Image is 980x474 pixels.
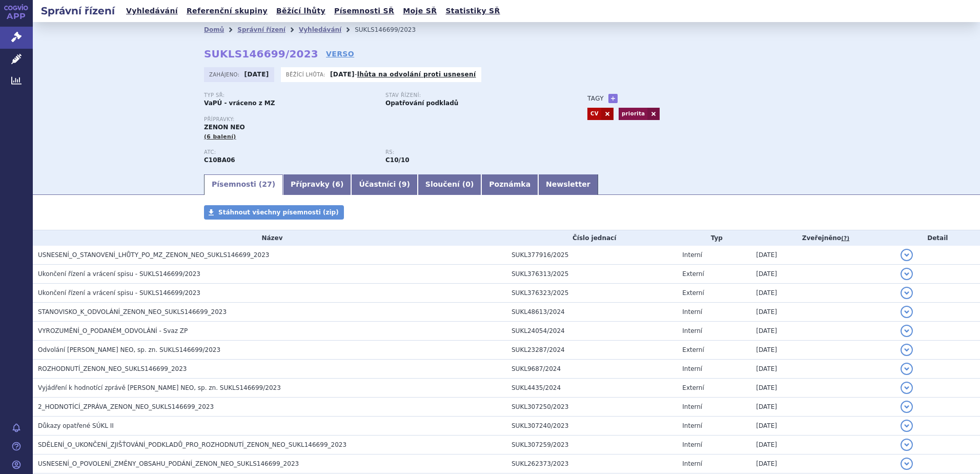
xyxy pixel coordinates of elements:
span: Interní [682,251,702,259]
p: Typ SŘ: [204,92,375,98]
td: [DATE] [751,341,895,360]
a: VERSO [326,49,354,59]
td: SUKL23287/2024 [506,341,677,360]
span: SDĚLENÍ_O_UKONČENÍ_ZJIŠŤOVÁNÍ_PODKLADŮ_PRO_ROZHODNUTÍ_ZENON_NEO_SUKL146699_2023 [38,441,346,448]
td: SUKL377916/2025 [506,246,677,265]
strong: Opatřování podkladů [385,100,458,107]
span: Interní [682,327,702,334]
td: SUKL24054/2024 [506,322,677,341]
td: SUKL307240/2023 [506,417,677,436]
p: - [330,70,476,78]
span: VYROZUMĚNÍ_O_PODANÉM_ODVOLÁNÍ - Svaz ZP [38,327,188,334]
td: [DATE] [751,284,895,303]
a: Běžící lhůty [273,4,329,18]
span: ROZHODNUTÍ_ZENON_NEO_SUKLS146699_2023 [38,365,187,372]
td: SUKL376323/2025 [506,284,677,303]
p: RS: [385,149,557,155]
button: detail [901,382,913,394]
td: [DATE] [751,398,895,417]
button: detail [901,249,913,261]
a: Domů [204,26,224,33]
a: Referenční skupiny [183,4,271,18]
th: Zveřejněno [751,230,895,246]
td: SUKL262373/2023 [506,455,677,473]
td: SUKL9687/2024 [506,360,677,379]
a: Vyhledávání [123,4,181,18]
span: Ukončení řízení a vrácení spisu - SUKLS146699/2023 [38,289,200,297]
td: [DATE] [751,360,895,379]
a: CV [587,108,601,120]
td: [DATE] [751,265,895,284]
strong: [DATE] [330,71,355,78]
a: Správní řízení [237,26,285,33]
span: Externí [682,384,704,391]
span: Odvolání ZENON NEO, sp. zn. SUKLS146699/2023 [38,346,220,353]
span: Interní [682,308,702,315]
th: Číslo jednací [506,230,677,246]
span: Stáhnout všechny písemnosti (zip) [218,209,339,216]
td: SUKL48613/2024 [506,303,677,322]
button: detail [901,439,913,451]
span: ZENON NEO [204,124,245,131]
button: detail [901,458,913,470]
span: 2_HODNOTÍCÍ_ZPRÁVA_ZENON_NEO_SUKLS146699_2023 [38,403,214,410]
button: detail [901,287,913,299]
button: detail [901,325,913,337]
a: Vyhledávání [299,26,341,33]
a: Přípravky (6) [283,174,351,195]
span: 27 [262,180,272,188]
span: Interní [682,441,702,448]
span: Externí [682,346,704,353]
td: SUKL4435/2024 [506,379,677,398]
strong: VaPÚ - vráceno z MZ [204,100,275,107]
a: priorita [619,108,647,120]
button: detail [901,363,913,375]
a: Moje SŘ [400,4,440,18]
td: [DATE] [751,303,895,322]
button: detail [901,420,913,432]
td: SUKL307259/2023 [506,436,677,455]
a: Statistiky SŘ [442,4,503,18]
td: [DATE] [751,379,895,398]
span: Interní [682,460,702,467]
span: (6 balení) [204,133,236,140]
th: Typ [677,230,751,246]
span: Interní [682,365,702,372]
a: lhůta na odvolání proti usnesení [357,71,476,78]
span: 9 [402,180,407,188]
td: SUKL376313/2025 [506,265,677,284]
a: Poznámka [481,174,538,195]
a: Písemnosti (27) [204,174,283,195]
span: Externí [682,289,704,297]
td: SUKL307250/2023 [506,398,677,417]
a: Účastníci (9) [351,174,417,195]
abbr: (?) [841,235,849,242]
strong: rosuvastatin a ezetimib [385,156,410,164]
td: [DATE] [751,436,895,455]
strong: ROSUVASTATIN A EZETIMIB [204,156,235,164]
span: Interní [682,422,702,429]
p: ATC: [204,149,375,155]
h2: Správní řízení [33,4,123,18]
button: detail [901,344,913,356]
span: Běžící lhůta: [286,70,328,78]
a: Písemnosti SŘ [331,4,397,18]
strong: SUKLS146699/2023 [204,48,318,60]
p: Přípravky: [204,116,567,123]
a: Stáhnout všechny písemnosti (zip) [204,205,344,220]
h3: Tagy [587,92,604,105]
span: Vyjádření k hodnotící zprávě ZENON NEO, sp. zn. SUKLS146699/2023 [38,384,281,391]
td: [DATE] [751,246,895,265]
button: detail [901,306,913,318]
span: USNESENÍ_O_POVOLENÍ_ZMĚNY_OBSAHU_PODÁNÍ_ZENON_NEO_SUKLS146699_2023 [38,460,299,467]
td: [DATE] [751,322,895,341]
td: [DATE] [751,417,895,436]
th: Detail [895,230,980,246]
span: STANOVISKO_K_ODVOLÁNÍ_ZENON_NEO_SUKLS146699_2023 [38,308,227,315]
span: Externí [682,270,704,278]
strong: [DATE] [244,71,269,78]
span: Ukončení řízení a vrácení spisu - SUKLS146699/2023 [38,270,200,278]
td: [DATE] [751,455,895,473]
a: Newsletter [538,174,598,195]
th: Název [33,230,506,246]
